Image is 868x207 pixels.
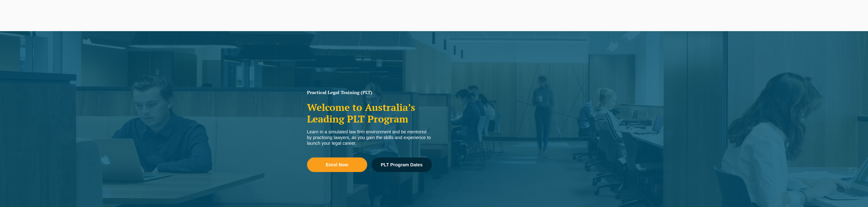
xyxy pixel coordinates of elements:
a: PLT Program Dates [372,157,432,172]
h1: Practical Legal Training (PLT) [307,90,432,95]
span: Enrol Now [326,162,348,167]
h2: Welcome to Australia’s Leading PLT Program [307,102,432,125]
div: Learn in a simulated law firm environment and be mentored by practising lawyers, as you gain the ... [307,129,432,146]
a: Enrol Now [307,157,367,172]
span: PLT Program Dates [381,162,423,167]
